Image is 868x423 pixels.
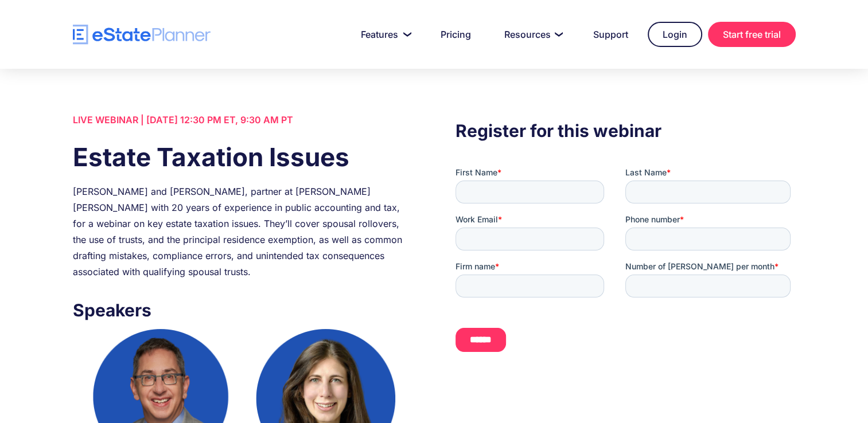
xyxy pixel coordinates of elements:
a: Login [648,22,702,47]
a: home [73,25,211,45]
a: Support [579,23,642,46]
h1: Estate Taxation Issues [73,139,412,175]
a: Start free trial [708,22,796,47]
h3: Register for this webinar [456,117,795,144]
div: [PERSON_NAME] and [PERSON_NAME], partner at [PERSON_NAME] [PERSON_NAME] with 20 years of experien... [73,183,412,280]
h3: Speakers [73,297,412,323]
a: Pricing [427,23,485,46]
a: Resources [491,23,574,46]
iframe: Form 0 [456,167,795,362]
div: LIVE WEBINAR | [DATE] 12:30 PM ET, 9:30 AM PT [73,112,412,128]
a: Features [347,23,421,46]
